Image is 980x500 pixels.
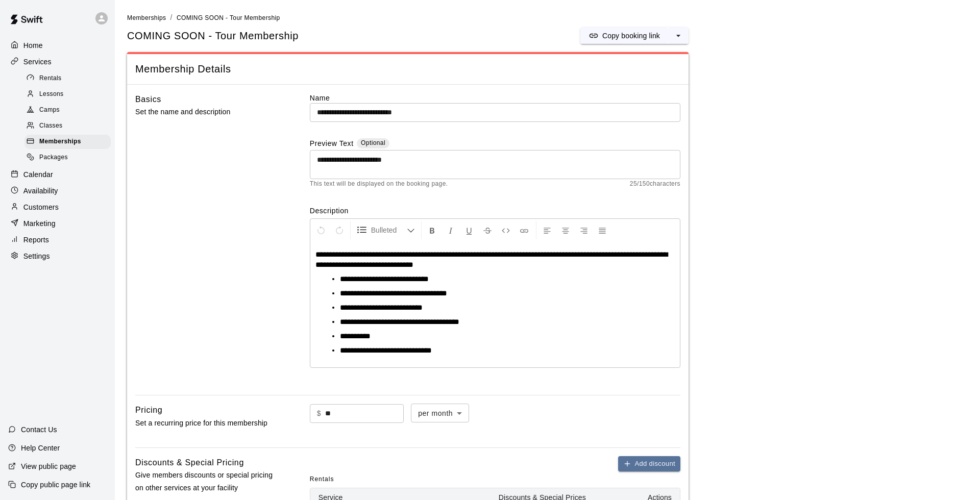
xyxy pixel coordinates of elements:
[371,225,407,235] span: Bulleted List
[310,138,354,150] label: Preview Text
[135,93,161,106] h6: Basics
[8,183,107,198] a: Availability
[24,151,111,165] div: Packages
[8,248,107,264] a: Settings
[39,153,68,163] span: Packages
[24,119,111,133] div: Classes
[21,480,90,490] p: Copy public page link
[24,87,111,102] div: Lessons
[135,106,277,118] p: Set the name and description
[135,456,244,469] h6: Discounts & Special Pricing
[135,469,277,494] p: Give members discounts or special pricing on other services at your facility
[177,14,280,21] span: COMING SOON - Tour Membership
[21,443,60,453] p: Help Center
[39,105,60,115] span: Camps
[127,14,166,21] span: Memberships
[424,221,441,239] button: Format Bold
[23,57,52,67] p: Services
[24,71,111,86] div: Rentals
[170,12,172,23] li: /
[310,206,680,216] label: Description
[24,103,111,117] div: Camps
[39,89,64,99] span: Lessons
[8,38,107,53] a: Home
[442,221,459,239] button: Format Italics
[8,216,107,231] a: Marketing
[594,221,611,239] button: Justify Align
[317,408,321,419] p: $
[460,221,478,239] button: Format Underline
[23,218,56,229] p: Marketing
[24,70,115,86] a: Rentals
[127,29,299,43] span: COMING SOON - Tour Membership
[312,221,330,239] button: Undo
[8,167,107,182] a: Calendar
[575,221,593,239] button: Right Align
[580,28,668,44] button: Copy booking link
[411,404,469,422] div: per month
[39,137,81,147] span: Memberships
[310,179,448,189] span: This text will be displayed on the booking page.
[23,202,59,212] p: Customers
[602,31,660,41] p: Copy booking link
[538,221,556,239] button: Left Align
[310,471,334,488] span: Rentals
[23,251,50,261] p: Settings
[331,221,348,239] button: Redo
[24,135,111,149] div: Memberships
[618,456,680,472] button: Add discount
[21,424,57,435] p: Contact Us
[39,73,62,84] span: Rentals
[24,134,115,150] a: Memberships
[21,461,76,471] p: View public page
[39,121,62,131] span: Classes
[127,12,968,23] nav: breadcrumb
[557,221,574,239] button: Center Align
[23,186,58,196] p: Availability
[23,169,53,180] p: Calendar
[479,221,496,239] button: Format Strikethrough
[8,232,107,247] a: Reports
[310,93,680,103] label: Name
[135,417,277,430] p: Set a recurring price for this membership
[353,221,419,239] button: Formatting Options
[24,103,115,118] a: Camps
[24,86,115,102] a: Lessons
[8,199,107,215] a: Customers
[580,28,689,44] div: split button
[24,118,115,134] a: Classes
[668,28,689,44] button: select merge strategy
[127,13,166,21] a: Memberships
[135,62,680,76] span: Membership Details
[24,150,115,166] a: Packages
[497,221,514,239] button: Insert Code
[23,235,49,245] p: Reports
[135,404,162,417] h6: Pricing
[630,179,680,189] span: 25 / 150 characters
[516,221,533,239] button: Insert Link
[8,54,107,69] a: Services
[23,40,43,51] p: Home
[361,139,385,146] span: Optional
